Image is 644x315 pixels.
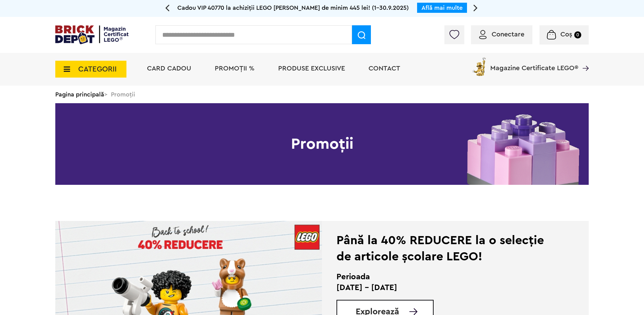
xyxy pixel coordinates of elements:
span: CATEGORII [78,65,117,73]
a: Află mai multe [421,5,463,11]
p: [DATE] - [DATE] [336,282,555,293]
h1: Promoții [55,103,589,185]
a: Produse exclusive [278,65,345,72]
a: PROMOȚII % [215,65,255,72]
span: Conectare [492,31,524,38]
small: 0 [574,31,581,38]
div: > Promoții [55,86,589,103]
h2: Perioada [336,271,555,282]
div: Până la 40% REDUCERE la o selecție de articole școlare LEGO! [336,232,555,265]
span: Magazine Certificate LEGO® [490,56,578,71]
a: Magazine Certificate LEGO® [578,56,589,63]
a: Card Cadou [147,65,191,72]
a: Conectare [479,31,524,38]
a: Pagina principală [55,91,104,97]
span: Coș [560,31,572,38]
a: Contact [369,65,400,72]
span: Cadou VIP 40770 la achiziții LEGO [PERSON_NAME] de minim 445 lei! (1-30.9.2025) [177,5,409,11]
